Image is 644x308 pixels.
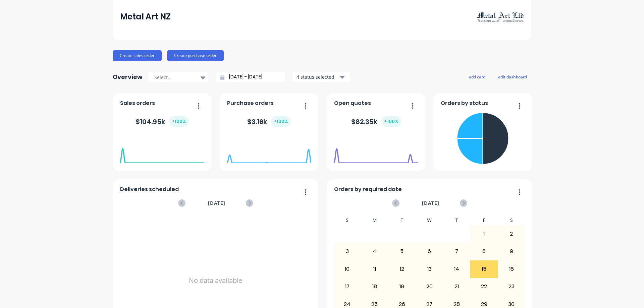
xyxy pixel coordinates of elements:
[120,10,171,23] div: Metal Art NZ
[297,73,339,80] div: 4 status selected
[441,99,488,107] span: Orders by status
[416,261,443,278] div: 13
[293,72,350,82] button: 4 status selected
[381,116,401,127] div: + 100 %
[498,261,525,278] div: 16
[334,215,361,225] div: S
[136,116,189,127] div: $ 104.95k
[470,215,498,225] div: F
[227,99,274,107] span: Purchase orders
[113,70,143,84] div: Overview
[498,215,525,225] div: S
[477,11,524,22] img: Metal Art NZ
[113,50,162,61] button: Create sales order
[388,215,416,225] div: T
[361,261,388,278] div: 11
[416,243,443,260] div: 6
[271,116,291,127] div: + 100 %
[361,243,388,260] div: 4
[443,278,470,295] div: 21
[361,215,388,225] div: M
[471,278,497,295] div: 22
[471,226,497,242] div: 1
[422,199,439,207] span: [DATE]
[416,278,443,295] div: 20
[498,243,525,260] div: 9
[351,116,401,127] div: $ 82.35k
[443,243,470,260] div: 7
[334,261,361,278] div: 10
[334,278,361,295] div: 17
[169,116,189,127] div: + 100 %
[416,215,443,225] div: W
[389,243,416,260] div: 5
[247,116,291,127] div: $ 3.16k
[498,226,525,242] div: 2
[498,278,525,295] div: 23
[361,278,388,295] div: 18
[494,72,531,81] button: edit dashboard
[167,50,224,61] button: Create purchase order
[443,261,470,278] div: 14
[120,99,155,107] span: Sales orders
[443,215,471,225] div: T
[334,243,361,260] div: 3
[120,185,179,193] span: Deliveries scheduled
[208,199,225,207] span: [DATE]
[471,261,497,278] div: 15
[465,72,490,81] button: add card
[334,99,371,107] span: Open quotes
[389,261,416,278] div: 12
[389,278,416,295] div: 19
[471,243,497,260] div: 8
